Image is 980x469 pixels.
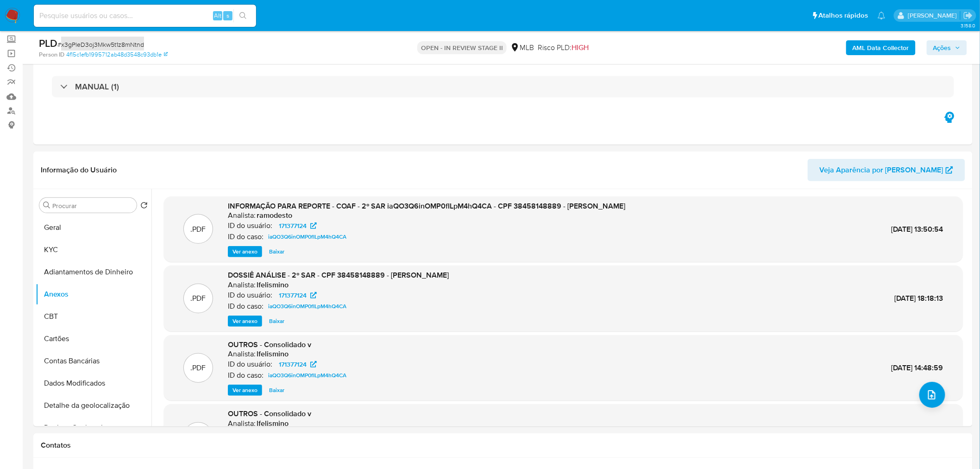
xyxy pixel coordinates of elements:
[228,408,311,419] span: OUTROS - Consolidado v
[264,301,350,312] a: iaQO3Q6inOMP0fILpM4hQ4CA
[39,51,64,59] b: Person ID
[257,419,289,428] h6: lfelismino
[57,40,144,49] span: # x3gPleD3oj3Mkw5t1z8mNtnd
[919,382,945,408] button: upload-file
[228,246,262,257] button: Ver anexo
[264,246,289,257] button: Baixar
[52,76,954,97] div: MANUAL (1)
[257,280,289,290] h6: lfelismino
[808,159,965,181] button: Veja Aparência por [PERSON_NAME]
[279,290,307,301] span: 171377124
[963,11,973,20] a: Sair
[264,316,289,327] button: Baixar
[264,370,350,381] a: iaQO3Q6inOMP0fILpM4hQ4CA
[268,301,346,312] span: iaQO3Q6inOMP0fILpM4hQ4CA
[572,42,589,53] span: HIGH
[228,302,264,311] p: ID do caso:
[228,360,272,369] p: ID do usuário:
[75,82,119,92] h3: MANUAL (1)
[36,372,151,394] button: Dados Modificados
[228,221,272,230] p: ID do usuário:
[257,349,289,359] h6: lfelismino
[39,36,57,51] b: PLD
[226,11,229,20] span: s
[228,316,262,327] button: Ver anexo
[36,239,151,261] button: KYC
[927,40,967,55] button: Ações
[264,231,350,242] a: iaQO3Q6inOMP0fILpM4hQ4CA
[140,202,148,212] button: Retornar ao pedido padrão
[268,231,346,242] span: iaQO3Q6inOMP0fILpM4hQ4CA
[228,280,256,290] p: Analista:
[908,11,960,20] p: ana.conceicao@mercadolivre.com
[43,202,50,209] button: Procurar
[34,10,256,22] input: Pesquise usuários ou casos...
[273,220,322,231] a: 171377124
[892,224,943,234] span: [DATE] 13:50:54
[52,202,133,210] input: Procurar
[228,232,264,241] p: ID do caso:
[228,385,262,396] button: Ver anexo
[41,165,117,175] h1: Informação do Usuário
[895,293,943,304] span: [DATE] 18:18:13
[232,386,258,395] span: Ver anexo
[228,201,625,211] span: INFORMAÇÃO PARA REPORTE - COAF - 2º SAR iaQO3Q6inOMP0fILpM4hQ4CA - CPF 38458148889 - [PERSON_NAME]
[66,51,168,59] a: 4f15c1efb1995712ab48d3548c93db1e
[214,11,221,20] span: Alt
[41,441,965,450] h1: Contatos
[846,40,916,55] button: AML Data Collector
[417,41,507,54] p: OPEN - IN REVIEW STAGE II
[273,290,322,301] a: 171377124
[36,216,151,239] button: Geral
[933,40,951,55] span: Ações
[232,247,258,256] span: Ver anexo
[191,224,206,234] p: .PDF
[538,43,589,53] span: Risco PLD:
[191,363,206,373] p: .PDF
[264,385,289,396] button: Baixar
[191,293,206,304] p: .PDF
[228,211,256,220] p: Analista:
[510,43,534,53] div: MLB
[228,419,256,428] p: Analista:
[36,417,151,439] button: Devices Geolocation
[819,11,868,20] span: Atalhos rápidos
[36,283,151,305] button: Anexos
[279,220,307,231] span: 171377124
[36,394,151,417] button: Detalhe da geolocalização
[268,370,346,381] span: iaQO3Q6inOMP0fILpM4hQ4CA
[853,40,909,55] b: AML Data Collector
[36,350,151,372] button: Contas Bancárias
[228,270,449,280] span: DOSSIÊ ANÁLISE - 2º SAR - CPF 38458148889 - [PERSON_NAME]
[273,359,322,370] a: 171377124
[228,371,264,380] p: ID do caso:
[228,291,272,300] p: ID do usuário:
[228,339,311,350] span: OUTROS - Consolidado v
[228,349,256,359] p: Analista:
[820,159,943,181] span: Veja Aparência por [PERSON_NAME]
[257,211,292,220] h6: ramodesto
[279,359,307,370] span: 171377124
[892,362,943,373] span: [DATE] 14:48:59
[36,305,151,328] button: CBT
[233,9,252,22] button: search-icon
[961,22,975,29] span: 3.158.0
[36,261,151,283] button: Adiantamentos de Dinheiro
[269,386,284,395] span: Baixar
[36,328,151,350] button: Cartões
[269,317,284,326] span: Baixar
[269,247,284,256] span: Baixar
[232,317,258,326] span: Ver anexo
[878,12,886,19] a: Notificações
